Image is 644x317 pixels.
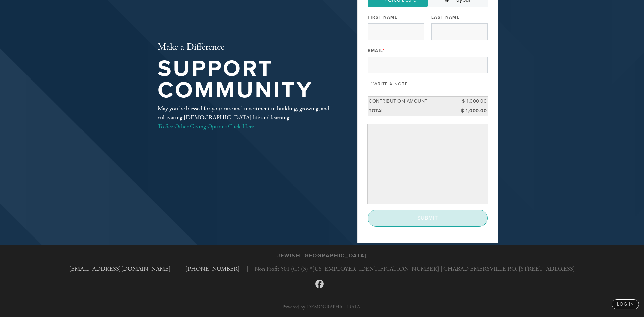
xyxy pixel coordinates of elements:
[282,304,362,309] p: Powered by
[177,264,179,273] span: |
[368,14,398,20] label: First Name
[368,210,488,226] input: Submit
[158,58,335,101] h1: Support Community
[69,265,171,273] a: [EMAIL_ADDRESS][DOMAIN_NAME]
[383,48,385,53] span: This field is required.
[373,81,408,87] label: Write a note
[158,123,254,130] a: To See Other Giving Options Click Here
[305,304,362,310] a: [DEMOGRAPHIC_DATA]
[368,106,458,116] td: Total
[612,299,639,309] a: log in
[185,265,240,273] a: [PHONE_NUMBER]
[369,126,486,202] iframe: Secure payment input frame
[431,14,460,20] label: Last Name
[277,253,367,259] h3: Jewish [GEOGRAPHIC_DATA]
[158,42,335,53] h2: Make a Difference
[458,106,488,116] td: $ 1,000.00
[368,48,385,54] label: Email
[368,97,458,106] td: Contribution Amount
[458,97,488,106] td: $ 1,000.00
[247,264,248,273] span: |
[158,104,335,131] div: May you be blessed for your care and investment in building, growing, and cultivating [DEMOGRAPHI...
[255,264,575,273] span: Non Profit 501 (C) (3) #[US_EMPLOYER_IDENTIFICATION_NUMBER] | CHABAD EMERYVILLE P.O. [STREET_ADDR...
